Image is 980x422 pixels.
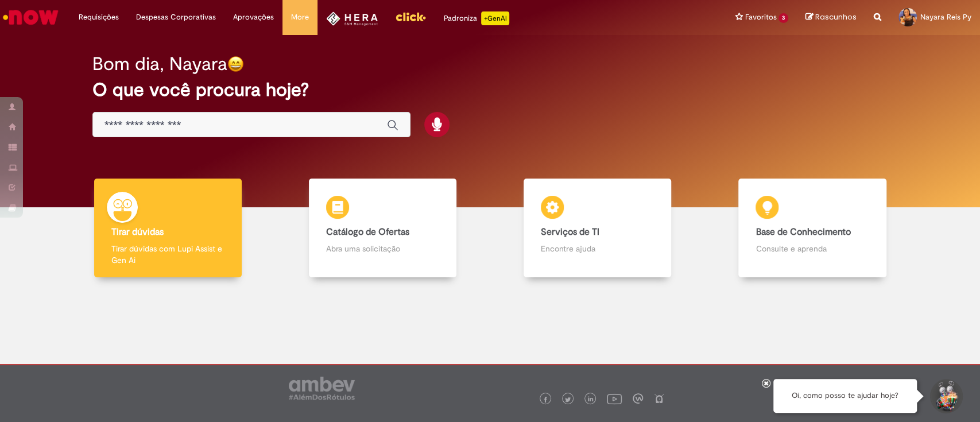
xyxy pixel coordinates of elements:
button: Iniciar Conversa de Suporte [928,379,963,413]
a: Rascunhos [805,12,857,23]
img: logo_footer_workplace.png [633,393,643,404]
b: Serviços de TI [541,226,599,238]
p: Encontre ajuda [541,243,654,254]
a: Tirar dúvidas Tirar dúvidas com Lupi Assist e Gen Ai [60,179,275,278]
b: Tirar dúvidas [111,226,164,238]
h2: O que você procura hoje? [92,80,888,100]
p: Consulte e aprenda [756,243,869,254]
span: 3 [778,13,788,23]
img: logo_footer_facebook.png [543,397,548,402]
img: logo_footer_youtube.png [607,391,622,406]
div: Padroniza [443,11,509,25]
b: Catálogo de Ofertas [326,226,409,238]
p: Abra uma solicitação [326,243,439,254]
span: Nayara Reis Py [920,12,971,22]
div: Oi, como posso te ajudar hoje? [773,379,917,413]
img: logo_footer_linkedin.png [588,396,594,403]
a: Serviços de TI Encontre ajuda [490,179,705,278]
img: HeraLogo.png [326,11,378,26]
p: +GenAi [481,11,509,25]
span: More [291,11,309,23]
img: happy-face.png [227,56,244,72]
img: logo_footer_naosei.png [654,393,664,404]
img: logo_footer_twitter.png [565,397,571,402]
img: ServiceNow [1,6,60,29]
span: Requisições [79,11,119,23]
span: Despesas Corporativas [136,11,216,23]
img: logo_footer_ambev_rotulo_gray.png [289,377,355,400]
span: Rascunhos [815,11,857,22]
b: Base de Conhecimento [756,226,850,238]
img: click_logo_yellow_360x200.png [395,8,426,25]
span: Aprovações [233,11,274,23]
a: Base de Conhecimento Consulte e aprenda [705,179,920,278]
p: Tirar dúvidas com Lupi Assist e Gen Ai [111,243,224,266]
span: Favoritos [745,11,776,23]
h2: Bom dia, Nayara [92,54,227,74]
a: Catálogo de Ofertas Abra uma solicitação [275,179,490,278]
